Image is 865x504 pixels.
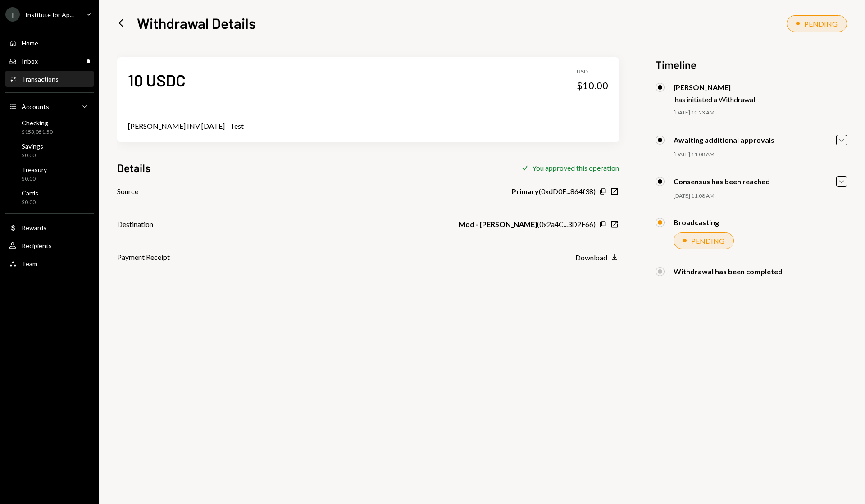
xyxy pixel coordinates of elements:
[674,192,847,200] div: [DATE] 11:08 AM
[577,79,608,92] div: $10.00
[5,98,94,114] a: Accounts
[675,95,755,104] div: has initiated a Withdrawal
[22,39,38,47] div: Home
[804,19,838,28] div: PENDING
[674,177,770,186] div: Consensus has been reached
[459,219,537,230] b: Mod - [PERSON_NAME]
[22,75,59,83] div: Transactions
[22,152,43,159] div: $0.00
[22,189,38,197] div: Cards
[22,242,52,250] div: Recipients
[22,57,38,65] div: Inbox
[674,218,719,227] div: Broadcasting
[5,140,94,161] a: Savings$0.00
[5,7,20,22] div: I
[117,186,138,197] div: Source
[22,103,49,110] div: Accounts
[5,53,94,69] a: Inbox
[5,186,94,208] a: Cards$0.00
[575,253,619,263] button: Download
[5,163,94,185] a: Treasury$0.00
[674,83,755,91] div: [PERSON_NAME]
[117,252,170,263] div: Payment Receipt
[691,236,724,245] div: PENDING
[22,119,53,127] div: Checking
[459,219,596,230] div: ( 0x2a4C...3D2F66 )
[22,224,46,232] div: Rewards
[22,199,38,206] div: $0.00
[22,142,43,150] div: Savings
[5,219,94,236] a: Rewards
[674,151,847,159] div: [DATE] 11:08 AM
[512,186,539,197] b: Primary
[5,237,94,254] a: Recipients
[137,14,256,32] h1: Withdrawal Details
[674,267,783,276] div: Withdrawal has been completed
[5,35,94,51] a: Home
[22,166,47,173] div: Treasury
[577,68,608,76] div: USD
[674,136,774,144] div: Awaiting additional approvals
[117,219,153,230] div: Destination
[532,163,619,172] div: You approved this operation
[117,160,150,175] h3: Details
[22,260,37,268] div: Team
[674,109,847,117] div: [DATE] 10:23 AM
[25,11,74,18] div: Institute for Ap...
[575,253,607,262] div: Download
[5,116,94,138] a: Checking$153,051.50
[512,186,596,197] div: ( 0xdD0E...864f38 )
[22,128,53,136] div: $153,051.50
[128,121,608,132] div: [PERSON_NAME] INV [DATE] - Test
[22,175,47,183] div: $0.00
[5,255,94,272] a: Team
[656,57,847,72] h3: Timeline
[5,71,94,87] a: Transactions
[128,70,186,90] div: 10 USDC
